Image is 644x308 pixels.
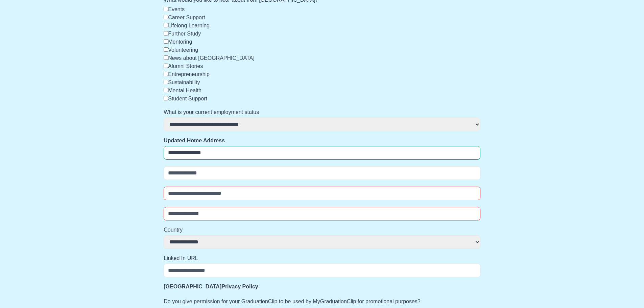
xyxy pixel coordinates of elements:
[168,39,192,45] label: Mentoring
[168,47,198,53] label: Volunteering
[164,138,225,143] strong: Updated Home Address
[164,226,480,234] label: Country
[168,71,210,77] label: Entrepreneurship
[168,6,185,12] label: Events
[221,284,258,289] a: Privacy Policy
[168,15,205,20] label: Career Support
[164,298,480,306] label: Do you give permission for your GraduationClip to be used by MyGraduationClip for promotional pur...
[168,23,210,28] label: Lifelong Learning
[164,254,480,262] label: Linked In URL
[164,284,258,289] strong: [GEOGRAPHIC_DATA]
[168,31,201,37] label: Further Study
[168,96,207,101] label: Student Support
[168,79,200,85] label: Sustainability
[168,55,254,61] label: News about [GEOGRAPHIC_DATA]
[168,88,201,93] label: Mental Health
[168,63,203,69] label: Alumni Stories
[164,108,480,116] label: What is your current employment status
